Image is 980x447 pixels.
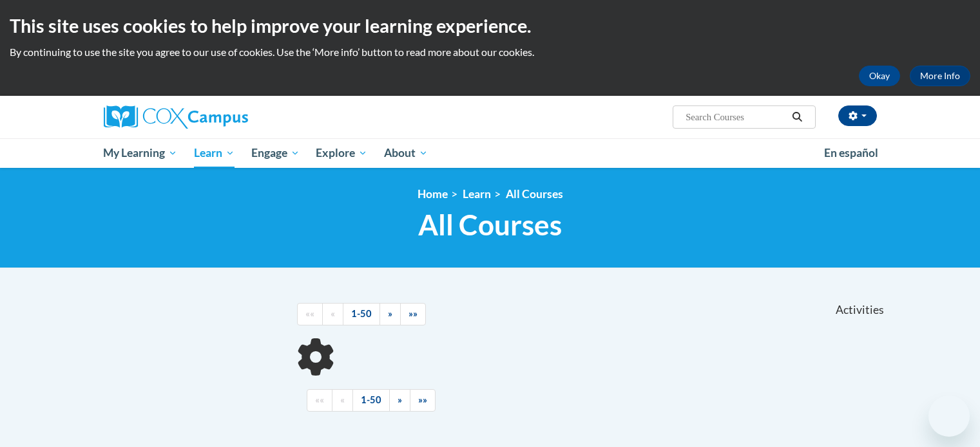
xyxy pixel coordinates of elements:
iframe: Button to launch messaging window [928,396,970,437]
span: « [340,394,345,405]
button: Account Settings [838,105,877,126]
a: Cox Campus [104,105,349,129]
div: Main menu [84,138,896,168]
span: » [398,394,402,405]
input: Search Courses [684,109,787,125]
a: Previous [332,389,353,412]
a: Explore [307,138,376,168]
a: Previous [322,303,343,325]
span: »» [408,308,418,319]
a: En español [816,140,887,167]
span: Activities [836,303,884,317]
a: My Learning [95,138,186,168]
a: Begining [307,389,332,412]
a: Home [418,187,448,201]
span: About [384,145,428,161]
span: »» [418,394,427,405]
a: All Courses [506,187,563,201]
a: Engage [243,138,308,168]
span: All Courses [418,208,562,242]
a: End [400,303,426,325]
span: My Learning [103,145,177,161]
span: Engage [251,145,300,161]
a: Learn [186,138,243,168]
a: More Info [910,66,970,86]
button: Okay [859,66,900,86]
span: Learn [194,145,235,161]
a: About [376,138,436,168]
a: 1-50 [352,389,390,412]
a: End [410,389,436,412]
a: Next [380,303,401,325]
p: By continuing to use the site you agree to our use of cookies. Use the ‘More info’ button to read... [10,45,970,59]
span: « [331,308,335,319]
span: En español [824,146,878,160]
span: «« [305,308,314,319]
span: Explore [316,145,367,161]
span: » [388,308,392,319]
h2: This site uses cookies to help improve your learning experience. [10,13,970,39]
a: Learn [463,187,491,201]
button: Search [787,109,807,125]
a: Next [389,389,410,412]
img: Cox Campus [104,105,248,129]
a: Begining [297,303,323,325]
a: 1-50 [343,303,380,325]
span: «« [315,394,324,405]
